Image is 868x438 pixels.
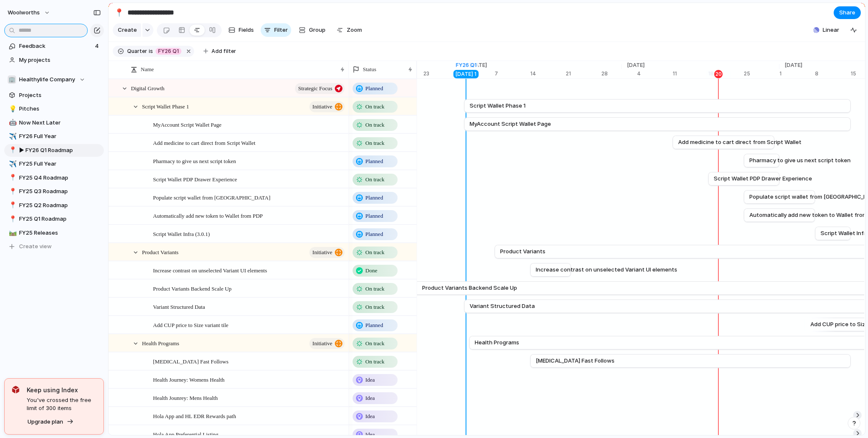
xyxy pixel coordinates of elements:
div: 📍FY25 Q4 Roadmap [4,172,104,184]
button: Fields [225,23,257,37]
button: initiative [309,101,345,112]
span: Feedback [19,42,92,50]
span: Planned [365,212,383,220]
span: Planned [365,321,383,330]
button: Share [834,6,861,19]
span: FY25 Q2 Roadmap [19,201,101,210]
button: Filter [261,23,291,37]
div: 25 [744,70,779,78]
a: ✈️FY25 Full Year [4,158,104,170]
span: Linear [823,26,839,34]
span: On track [365,285,384,293]
span: FY26 Q1 [158,47,179,55]
a: Projects [4,89,104,102]
button: woolworths [4,6,55,19]
span: Increase contrast on unselected Variant UI elements [153,265,267,275]
button: ✈️ [8,160,16,168]
a: Feedback4 [4,40,104,53]
div: 14 [530,70,566,78]
div: ✈️ [9,159,15,169]
div: 21 [566,70,601,78]
a: Pharmacy to give us next script token [749,154,774,167]
span: [MEDICAL_DATA] Fast Follows [153,356,228,366]
button: Zoom [333,23,365,37]
span: FY25 Q1 Roadmap [19,215,101,223]
a: 📍▶︎ FY26 Q1 Roadmap [4,144,104,157]
span: Group [309,26,325,34]
span: initiative [312,338,332,349]
span: You've crossed the free limit of 300 items [27,396,97,413]
span: Share [839,8,855,17]
span: Script Wallet PDP Drawer Experience [714,175,812,183]
div: 1 [779,70,815,78]
span: Increase contrast on unselected Variant UI elements [536,266,677,274]
button: 🛤️ [8,229,16,237]
span: Zoom [347,26,362,34]
a: 💡Pitches [4,103,104,115]
div: 28 [601,70,622,78]
span: Script Wallet Phase 1 [142,101,189,111]
span: [MEDICAL_DATA] Fast Follows [536,357,615,365]
button: 🏢Healthylife Company [4,73,104,86]
span: FY26 Full Year [19,132,101,141]
span: Fields [239,26,254,34]
span: Keep using Index [27,385,97,394]
button: initiative [309,338,345,349]
div: 📍 [9,145,15,155]
span: Health Journey: Womens Health [153,374,225,384]
span: Add filter [211,47,236,55]
button: Add filter [198,45,241,57]
button: ✈️ [8,132,16,141]
span: Hola App and HL EDR Rewards path [153,411,236,421]
span: ▶︎ FY26 Q1 Roadmap [19,146,101,155]
button: Linear [810,24,843,36]
a: Script Wallet PDP Drawer Experience [714,172,774,185]
a: [MEDICAL_DATA] Fast Follows [536,355,845,367]
span: Health Programs [475,338,519,347]
button: Create view [4,240,104,253]
div: 11 [673,70,708,78]
a: My projects [4,54,104,67]
span: Health Jounrey: Mens Health [153,393,218,402]
span: Add CUP price to Size variant tile [153,320,228,330]
button: 📍 [112,6,126,19]
span: FY25 Releases [19,229,101,237]
span: Planned [365,84,383,93]
span: initiative [312,247,332,258]
span: Strategic Focus [298,83,332,94]
span: Planned [365,194,383,202]
span: On track [365,248,384,257]
button: 💡 [8,105,16,113]
span: Done [365,266,377,275]
button: Upgrade plan [25,416,76,428]
button: Create [113,23,141,37]
span: [DATE] [464,61,492,69]
a: 📍FY25 Q1 Roadmap [4,213,104,225]
span: Planned [365,157,383,166]
a: Automatically add new token to Wallet from PDP [749,209,810,222]
button: 📍 [8,215,16,223]
span: Pharmacy to give us next script token [153,156,236,166]
span: Add medicine to cart direct from Script Wallet [153,138,256,147]
div: 📍 [114,7,124,18]
span: Variant Structured Data [153,302,205,311]
span: On track [365,358,384,366]
a: 🤖Now Next Later [4,116,104,129]
span: Create [118,26,137,34]
span: On track [365,139,384,147]
div: 23 [423,70,459,78]
span: MyAccount Script Wallet Page [153,119,222,129]
span: Populate script wallet from [GEOGRAPHIC_DATA] [153,192,270,202]
span: Health Programs [142,338,179,348]
a: Populate script wallet from [GEOGRAPHIC_DATA] [749,191,810,203]
button: 📍 [8,174,16,182]
span: Product Variants Backend Scale Up [422,284,517,292]
span: On track [365,303,384,311]
button: 📍 [8,201,16,210]
span: MyAccount Script Wallet Page [470,120,551,128]
button: is [147,47,155,56]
